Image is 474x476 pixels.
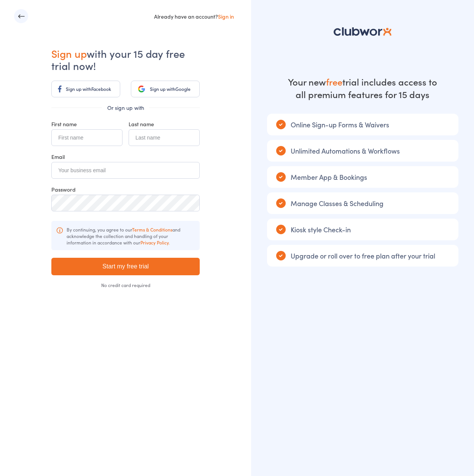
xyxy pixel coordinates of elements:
img: logo-81c5d2ba81851df8b7b8b3f485ec5aa862684ab1dc4821eed5b71d8415c3dc76.svg [334,27,391,36]
div: Kiosk style Check-in [267,219,458,240]
div: No credit card required [51,283,200,287]
strong: free [326,75,342,88]
h1: with your 15 day free trial now! [51,47,200,71]
div: Already have an account? [154,13,234,20]
span: Sign up [51,46,87,60]
div: Your new trial includes access to all premium features for 15 days [286,75,439,100]
span: Sign up with [150,86,175,92]
div: Last name [129,120,200,128]
a: Terms & Conditions [132,226,172,233]
span: Sign up with [66,86,91,92]
div: Password [51,186,200,193]
a: Privacy Policy. [140,239,170,246]
div: By continuing, you agree to our and acknowledge the collection and handling of your information i... [51,221,200,250]
div: Unlimited Automations & Workflows [267,140,458,162]
input: Your business email [51,162,200,179]
input: First name [51,129,122,146]
a: Sign up withGoogle [131,81,200,97]
input: Last name [129,129,200,146]
div: First name [51,120,122,128]
a: Sign in [218,13,234,20]
div: Email [51,153,200,160]
input: Start my free trial [51,258,200,275]
a: Sign up withFacebook [51,81,120,97]
div: Member App & Bookings [267,166,458,188]
div: Upgrade or roll over to free plan after your trial [267,245,458,267]
div: Manage Classes & Scheduling [267,192,458,214]
div: Online Sign-up Forms & Waivers [267,114,458,135]
div: Or sign up with [51,104,200,111]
